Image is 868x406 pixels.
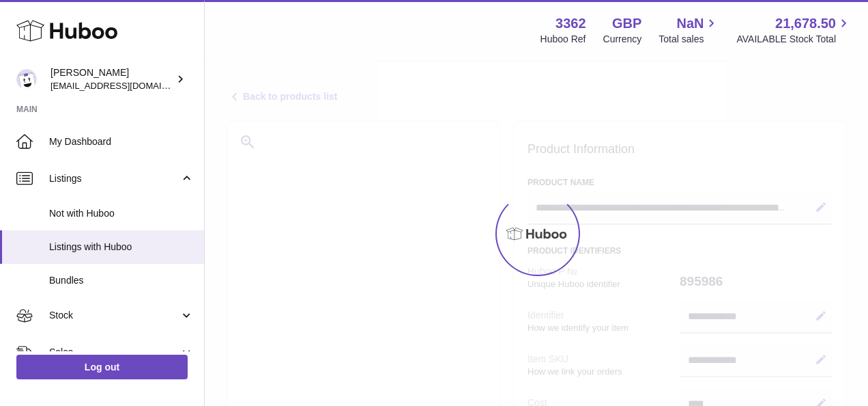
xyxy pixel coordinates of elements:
strong: GBP [612,14,641,33]
span: AVAILABLE Stock Total [736,33,852,46]
span: Total sales [659,33,719,46]
span: Listings with Huboo [49,241,194,254]
a: NaN Total sales [659,14,719,46]
span: Not with Huboo [49,207,194,220]
a: Log out [16,355,188,379]
span: Listings [49,172,179,185]
span: Stock [49,309,179,322]
span: Sales [49,346,179,359]
div: [PERSON_NAME] [50,66,173,92]
span: [EMAIL_ADDRESS][DOMAIN_NAME] [50,80,201,91]
div: Currency [603,33,642,46]
img: internalAdmin-3362@internal.huboo.com [16,69,37,90]
span: My Dashboard [49,135,194,148]
a: 21,678.50 AVAILABLE Stock Total [736,14,852,46]
span: 21,678.50 [775,14,836,33]
strong: 3362 [555,14,586,33]
span: NaN [676,14,704,33]
div: Huboo Ref [540,33,586,46]
span: Bundles [49,274,194,287]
